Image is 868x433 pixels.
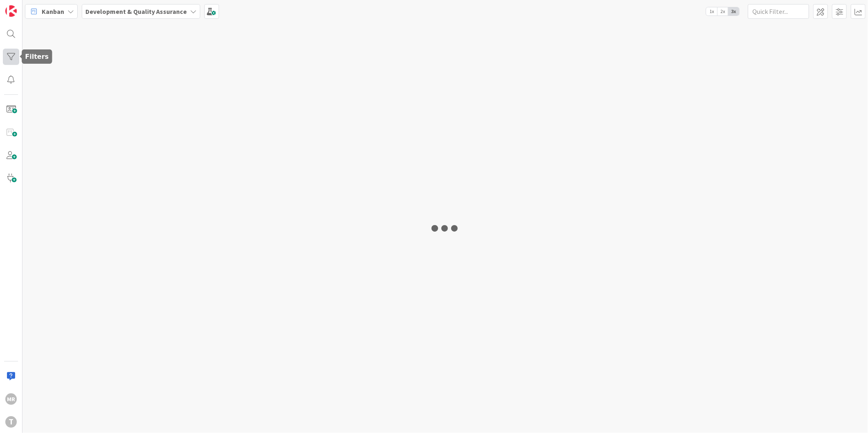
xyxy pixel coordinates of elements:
[717,7,728,16] span: 2x
[85,7,187,16] b: Development & Quality Assurance
[5,393,17,405] div: MR
[728,7,739,16] span: 3x
[42,7,64,16] span: Kanban
[25,53,49,60] h5: Filters
[706,7,717,16] span: 1x
[5,416,17,428] div: T
[748,4,809,19] input: Quick Filter...
[5,5,17,17] img: Visit kanbanzone.com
